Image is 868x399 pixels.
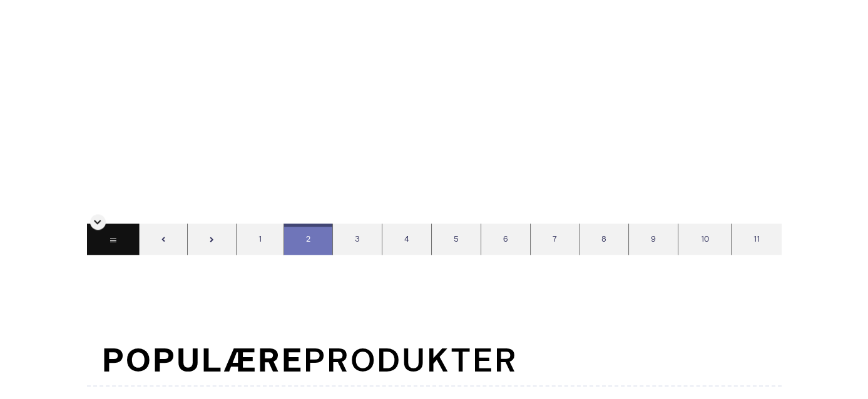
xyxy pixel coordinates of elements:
[481,224,530,255] div: 6
[90,214,106,230] div: Skjul sidetall
[236,224,283,255] div: 1
[579,224,628,255] div: 8
[382,224,431,255] div: 4
[835,14,852,26] span: 275
[87,335,782,387] h1: Produkter
[628,224,678,255] div: 9
[731,224,782,255] div: 11
[102,340,304,380] b: Populære
[431,224,481,255] div: 5
[530,224,579,255] div: 7
[332,224,382,255] div: 3
[283,224,332,255] div: 2
[678,224,730,255] div: 10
